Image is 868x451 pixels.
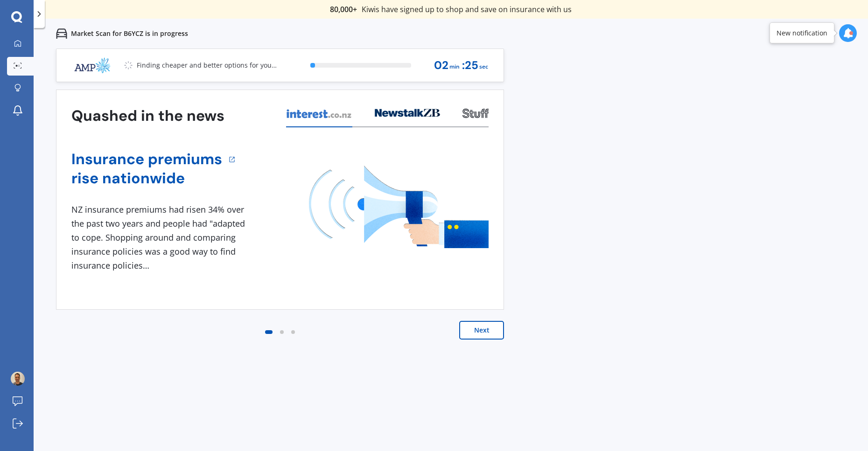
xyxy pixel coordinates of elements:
div: New notification [777,28,827,38]
img: AGNmyxa3_M5imq49D5ZVOgB4-gPDq70yCXWpmpTcMZz-=s96-c [11,372,25,386]
span: sec [479,61,488,73]
p: Market Scan for B6YCZ is in progress [71,29,188,38]
h3: Quashed in the news [71,106,224,125]
img: media image [309,166,489,248]
div: NZ insurance premiums had risen 34% over the past two years and people had "adapted to cope. Shop... [71,203,249,272]
span: 02 [434,59,448,72]
img: car.f15378c7a67c060ca3f3.svg [56,28,67,39]
span: : 25 [462,59,478,72]
span: min [449,61,460,73]
p: Finding cheaper and better options for you... [137,61,277,70]
button: Next [459,321,504,340]
a: rise nationwide [71,169,222,188]
a: Insurance premiums [71,150,222,169]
